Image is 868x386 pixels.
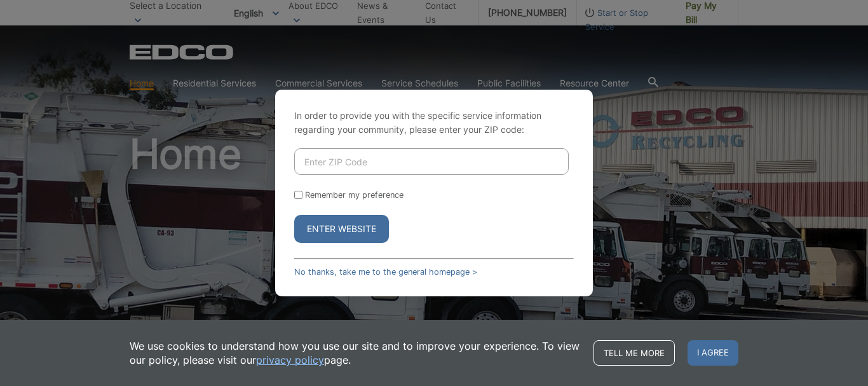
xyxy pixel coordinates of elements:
[294,148,569,175] input: Enter ZIP Code
[593,340,675,366] a: Tell me more
[130,339,581,367] p: We use cookies to understand how you use our site and to improve your experience. To view our pol...
[294,109,574,137] p: In order to provide you with the specific service information regarding your community, please en...
[294,267,477,277] a: No thanks, take me to the general homepage >
[256,353,324,367] a: privacy policy
[305,190,403,200] label: Remember my preference
[688,340,738,366] span: I agree
[294,215,389,243] button: Enter Website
